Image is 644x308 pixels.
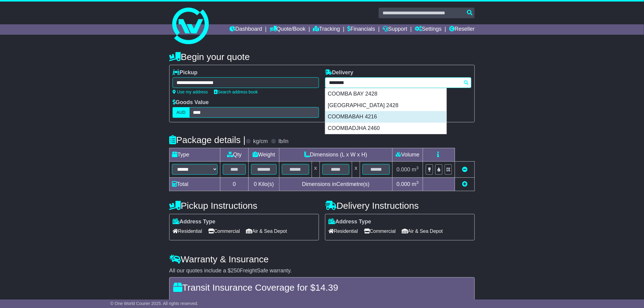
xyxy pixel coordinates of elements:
[462,166,467,173] a: Remove this item
[173,226,202,236] span: Residential
[383,24,407,35] a: Support
[325,111,446,123] div: COOMBABAH 4216
[249,177,279,191] td: Kilo(s)
[220,177,249,191] td: 0
[397,181,410,187] span: 0.000
[173,69,198,76] label: Pickup
[249,148,279,162] td: Weight
[229,24,262,35] a: Dashboard
[169,52,475,62] h4: Begin your quote
[169,135,246,145] h4: Package details |
[325,69,353,76] label: Delivery
[397,166,410,173] span: 0.000
[214,89,258,94] a: Search address book
[169,254,475,264] h4: Warranty & Insurance
[169,268,475,274] div: All our quotes include a $ FreightSafe warranty.
[415,24,442,35] a: Settings
[254,181,257,187] span: 0
[416,166,419,170] sup: 3
[315,282,338,292] span: 14.39
[173,89,208,94] a: Use my address
[462,181,467,187] a: Add new item
[328,226,358,236] span: Residential
[412,166,419,173] span: m
[220,148,249,162] td: Qty
[328,219,371,225] label: Address Type
[173,107,190,118] label: AUD
[270,24,306,35] a: Quote/Book
[325,88,446,100] div: COOMBA BAY 2428
[173,282,471,292] h4: Transit Insurance Coverage for $
[364,226,396,236] span: Commercial
[208,226,240,236] span: Commercial
[278,138,289,145] label: lb/in
[170,177,220,191] td: Total
[312,162,320,177] td: x
[253,138,268,145] label: kg/cm
[392,148,423,162] td: Volume
[313,24,340,35] a: Tracking
[325,123,446,134] div: COOMBADJHA 2460
[449,24,475,35] a: Reseller
[325,100,446,111] div: [GEOGRAPHIC_DATA] 2428
[231,268,240,274] span: 250
[279,148,392,162] td: Dimensions (L x W x H)
[348,24,375,35] a: Financials
[416,180,419,185] sup: 3
[173,219,215,225] label: Address Type
[325,201,475,211] h4: Delivery Instructions
[173,99,209,106] label: Goods Value
[170,148,220,162] td: Type
[246,226,287,236] span: Air & Sea Depot
[110,301,198,306] span: © One World Courier 2025. All rights reserved.
[169,201,319,211] h4: Pickup Instructions
[325,77,471,88] typeahead: Please provide city
[279,177,392,191] td: Dimensions in Centimetre(s)
[352,162,360,177] td: x
[412,181,419,187] span: m
[402,226,443,236] span: Air & Sea Depot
